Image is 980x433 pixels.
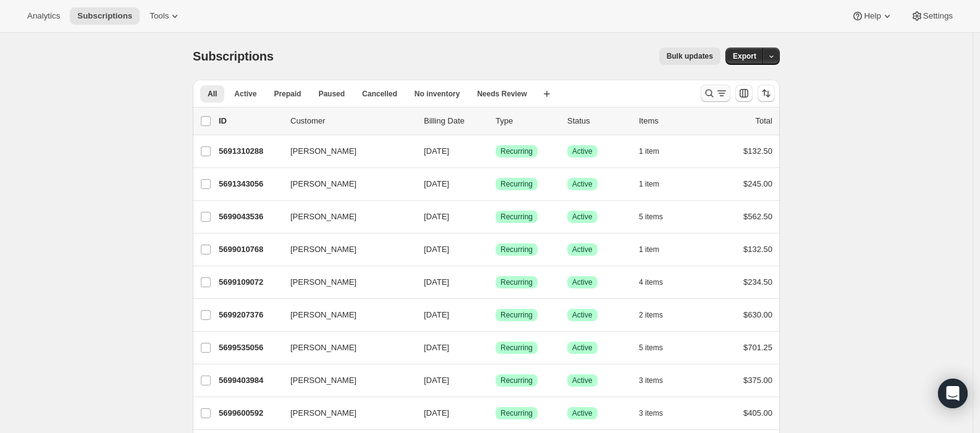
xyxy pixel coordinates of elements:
span: Active [572,343,593,353]
span: $405.00 [743,408,772,418]
span: Export [733,51,756,61]
span: Recurring [501,146,533,156]
button: Search and filter results [701,85,730,102]
span: 5 items [639,343,663,353]
p: 5699600592 [219,407,281,419]
span: [DATE] [424,146,449,156]
button: Subscriptions [70,7,140,25]
button: Bulk updates [659,48,720,65]
div: 5699600592[PERSON_NAME][DATE]SuccessRecurringSuccessActive3 items$405.00 [219,405,772,422]
span: No inventory [415,89,460,99]
span: $245.00 [743,179,772,188]
span: [DATE] [424,245,449,254]
p: 5699109072 [219,276,281,288]
button: 5 items [639,339,677,356]
button: Sort the results [758,85,775,102]
button: Customize table column order and visibility [735,85,753,102]
p: 5691343056 [219,178,281,190]
span: Recurring [501,277,533,287]
button: Tools [142,7,188,25]
span: 1 item [639,146,659,156]
span: [DATE] [424,343,449,352]
span: [PERSON_NAME] [290,145,357,158]
span: Active [572,277,593,287]
div: 5699403984[PERSON_NAME][DATE]SuccessRecurringSuccessActive3 items$375.00 [219,372,772,389]
button: 1 item [639,241,673,258]
span: Active [572,376,593,385]
p: 5699403984 [219,374,281,387]
button: [PERSON_NAME] [283,174,407,194]
div: Type [496,115,557,127]
span: $630.00 [743,310,772,319]
button: Analytics [20,7,67,25]
span: $132.50 [743,245,772,254]
span: 1 item [639,245,659,254]
span: Recurring [501,212,533,222]
span: Subscriptions [77,11,132,21]
span: Recurring [501,179,533,189]
span: Tools [150,11,169,21]
span: Active [572,245,593,254]
span: [PERSON_NAME] [290,211,357,223]
span: $132.50 [743,146,772,156]
span: [PERSON_NAME] [290,178,357,190]
span: Recurring [501,408,533,418]
span: [PERSON_NAME] [290,342,357,354]
span: Needs Review [477,89,527,99]
span: [DATE] [424,212,449,221]
button: [PERSON_NAME] [283,403,407,423]
span: 3 items [639,376,663,385]
button: 1 item [639,143,673,160]
button: 2 items [639,306,677,324]
div: IDCustomerBilling DateTypeStatusItemsTotal [219,115,772,127]
p: 5699207376 [219,309,281,321]
span: [DATE] [424,408,449,418]
span: Recurring [501,245,533,254]
span: [PERSON_NAME] [290,374,357,387]
button: 4 items [639,274,677,291]
button: Export [725,48,764,65]
span: Active [572,408,593,418]
span: All [208,89,217,99]
button: [PERSON_NAME] [283,272,407,292]
button: Settings [903,7,960,25]
span: Active [572,146,593,156]
p: 5691310288 [219,145,281,158]
span: Active [572,179,593,189]
span: Active [572,310,593,320]
button: [PERSON_NAME] [283,141,407,161]
button: Create new view [537,85,557,103]
button: 3 items [639,405,677,422]
span: Prepaid [274,89,301,99]
div: 5699207376[PERSON_NAME][DATE]SuccessRecurringSuccessActive2 items$630.00 [219,306,772,324]
button: 1 item [639,175,673,193]
span: Recurring [501,310,533,320]
p: ID [219,115,281,127]
button: [PERSON_NAME] [283,305,407,325]
span: Paused [318,89,345,99]
span: $234.50 [743,277,772,287]
div: 5699109072[PERSON_NAME][DATE]SuccessRecurringSuccessActive4 items$234.50 [219,274,772,291]
p: Customer [290,115,414,127]
div: Items [639,115,701,127]
button: 3 items [639,372,677,389]
span: $701.25 [743,343,772,352]
span: [PERSON_NAME] [290,309,357,321]
p: Status [567,115,629,127]
span: [PERSON_NAME] [290,276,357,288]
span: 1 item [639,179,659,189]
div: 5691310288[PERSON_NAME][DATE]SuccessRecurringSuccessActive1 item$132.50 [219,143,772,160]
button: [PERSON_NAME] [283,207,407,227]
span: 3 items [639,408,663,418]
p: 5699010768 [219,243,281,256]
span: [DATE] [424,376,449,385]
p: Billing Date [424,115,486,127]
span: Help [864,11,881,21]
span: 4 items [639,277,663,287]
span: [DATE] [424,277,449,287]
span: $562.50 [743,212,772,221]
button: [PERSON_NAME] [283,338,407,358]
span: [DATE] [424,310,449,319]
button: [PERSON_NAME] [283,240,407,259]
span: [PERSON_NAME] [290,407,357,419]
